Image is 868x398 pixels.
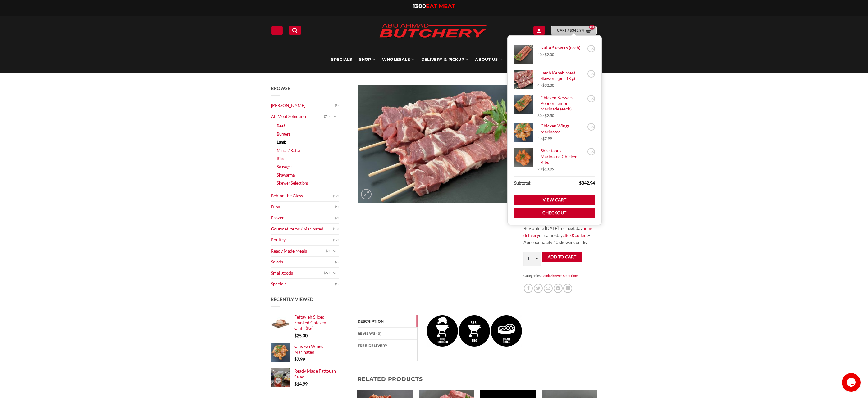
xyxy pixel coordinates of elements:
a: Share on Facebook [524,284,533,293]
a: Share on Twitter [534,284,543,293]
span: $ [570,28,572,33]
bdi: 2.00 [545,52,554,57]
a: Specials [331,47,352,73]
img: Lamb Kebab Meat Skewers (per 1Kg) [427,315,458,347]
a: Ribs [277,154,284,163]
a: Dips [271,202,335,212]
a: Chicken Wings Marinated [294,343,339,355]
button: Add to cart [542,252,582,262]
img: Lamb Kebab Meat Skewers (per 1Kg) [358,85,514,203]
bdi: 25.00 [294,333,308,338]
bdi: 7.99 [542,136,552,141]
a: Email to a Friend [544,284,553,293]
span: (2) [326,246,330,256]
a: Lamb [541,274,550,278]
a: About Us [475,47,502,73]
a: Chicken Wings Marinated [537,123,586,135]
bdi: 342.94 [570,28,584,32]
a: View cart [514,195,595,205]
span: $ [542,83,545,87]
a: Description [358,315,418,327]
a: 1300EAT MEAT [413,3,455,10]
span: 40 × [537,52,554,57]
span: Fettayleh Sliced Smoked Chicken - Chilli (Kg) [294,314,329,331]
a: Remove Chicken Skewers Pepper Lemon Marinade (each) from cart [587,95,595,102]
button: Toggle [331,248,339,254]
a: All Meat Selection [271,111,324,122]
span: Cart / [557,28,584,33]
strong: Subtotal: [514,180,532,187]
span: 4 × [537,83,554,88]
bdi: 14.99 [294,381,308,387]
a: Ready Made Meals [271,246,326,257]
a: FREE Delivery [358,340,418,351]
span: (27) [324,268,330,278]
button: Toggle [331,113,339,120]
a: Smallgoods [271,268,324,279]
span: (2) [335,257,339,267]
a: Mince / Kafta [277,146,300,154]
img: Lamb Kebab Meat Skewers (per 1Kg) [491,315,522,347]
span: (12) [333,235,339,245]
bdi: 32.00 [542,83,554,87]
bdi: 7.99 [294,356,305,362]
img: Abu Ahmad Butchery [374,19,492,43]
span: Chicken Wings Marinated [294,343,323,354]
a: SHOP [359,47,375,73]
span: 4 × [537,136,552,141]
a: Specials [271,279,335,289]
p: Buy online [DATE] for next day or same-day – Approximately 10 skewers per kg [523,225,597,246]
span: Browse [271,86,290,91]
span: $ [542,167,545,171]
a: Sausages [277,163,293,171]
span: (19) [333,191,339,201]
span: 30 × [537,113,554,118]
a: Pin on Pinterest [554,284,563,293]
a: Shishtaouk Marinated Chicken Ribs [537,148,586,165]
a: [PERSON_NAME] [271,100,335,111]
span: (13) [333,224,339,234]
a: View cart [551,26,596,35]
a: Remove Kafta Skewers (each) from cart [587,45,595,52]
span: (9) [335,213,339,223]
iframe: chat widget [842,373,862,392]
a: Skewer Selections [550,274,578,278]
span: Recently Viewed [271,297,314,302]
a: Shawarma [277,171,295,179]
a: Frozen [271,212,335,223]
a: Behind the Glass [271,190,333,201]
a: Fettayleh Sliced Smoked Chicken - Chilli (Kg) [294,314,339,331]
span: (5) [335,202,339,212]
a: Reviews (0) [358,328,418,339]
a: Zoom [361,189,372,199]
a: Ready Made Fattoush Salad [294,368,339,380]
span: $ [545,113,547,118]
a: Wholesale [382,47,414,73]
button: Toggle [331,270,339,276]
a: Poultry [271,235,333,245]
a: Kafta Skewers (each) [537,45,586,51]
a: Remove Chicken Wings Marinated from cart [587,123,595,131]
a: Skewer Selections [277,179,309,187]
span: Categories: , [523,271,597,280]
a: My account [533,26,545,35]
bdi: 342.94 [579,180,595,186]
span: (74) [324,112,330,121]
a: Beef [277,122,285,130]
span: $ [294,356,297,362]
bdi: 13.99 [542,167,554,171]
a: click&collect [563,233,588,238]
span: $ [294,381,297,387]
a: Remove Shishtaouk Marinated Chicken Ribs from cart [587,148,595,155]
a: Search [289,26,301,35]
a: Share on LinkedIn [563,284,572,293]
span: Ready Made Fattoush Salad [294,368,336,379]
img: Lamb Kebab Meat Skewers (per 1Kg) [459,315,490,347]
span: $ [294,333,297,338]
a: Burgers [277,130,290,138]
a: Gourmet Items / Marinated [271,224,333,235]
a: home delivery [523,226,593,238]
span: $ [545,52,547,57]
span: (1) [335,279,339,289]
a: Checkout [514,208,595,218]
